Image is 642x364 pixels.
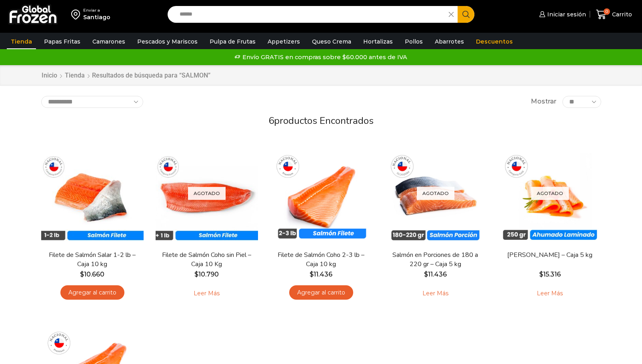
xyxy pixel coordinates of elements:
span: Iniciar sesión [545,10,586,18]
span: $ [424,271,428,278]
a: Leé más sobre “Salmón Ahumado Laminado - Caja 5 kg” [524,285,575,302]
a: Pollos [401,34,427,49]
h1: Resultados de búsqueda para “SALMON” [92,72,210,79]
p: Agotado [417,187,454,200]
a: Camarones [88,34,129,49]
a: Appetizers [264,34,304,49]
nav: Breadcrumb [41,71,210,80]
select: Pedido de la tienda [41,96,143,108]
div: Santiago [83,13,110,21]
a: Hortalizas [359,34,397,49]
a: Inicio [41,71,58,80]
a: Pulpa de Frutas [206,34,260,49]
img: address-field-icon.svg [71,8,83,21]
p: Agotado [531,187,569,200]
span: 0 [604,8,610,15]
a: Tienda [7,34,36,49]
a: Agregar al carrito: “Filete de Salmón Salar 1-2 lb – Caja 10 kg” [60,285,124,300]
span: Mostrar [531,97,556,106]
div: Enviar a [83,8,110,13]
bdi: 11.436 [310,271,332,278]
a: Filete de Salmón Coho 2-3 lb – Caja 10 kg [275,251,367,269]
span: 6 [268,114,274,127]
a: Agregar al carrito: “Filete de Salmón Coho 2-3 lb - Caja 10 kg” [289,285,353,300]
span: productos encontrados [274,114,374,127]
span: $ [539,271,543,278]
a: Leé más sobre “Filete de Salmón Coho sin Piel – Caja 10 Kg” [181,285,232,302]
a: Salmón en Porciones de 180 a 220 gr – Caja 5 kg [389,251,481,269]
button: Search button [458,6,474,23]
a: Pescados y Mariscos [133,34,202,49]
a: Abarrotes [431,34,468,49]
a: Filete de Salmón Salar 1-2 lb – Caja 10 kg [46,251,138,269]
p: Agotado [188,187,226,200]
a: Iniciar sesión [537,6,586,22]
bdi: 11.436 [424,271,447,278]
a: Filete de Salmón Coho sin Piel – Caja 10 Kg [160,251,252,269]
a: [PERSON_NAME] – Caja 5 kg [504,251,596,260]
span: $ [310,271,314,278]
a: Papas Fritas [40,34,84,49]
a: Descuentos [472,34,517,49]
a: Tienda [64,71,85,80]
span: $ [80,271,84,278]
a: Leé más sobre “Salmón en Porciones de 180 a 220 gr - Caja 5 kg” [410,285,461,302]
bdi: 15.316 [539,271,561,278]
a: Queso Crema [308,34,355,49]
bdi: 10.790 [194,271,219,278]
span: Carrito [610,10,632,18]
bdi: 10.660 [80,271,104,278]
span: $ [194,271,198,278]
a: 0 Carrito [594,5,634,24]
